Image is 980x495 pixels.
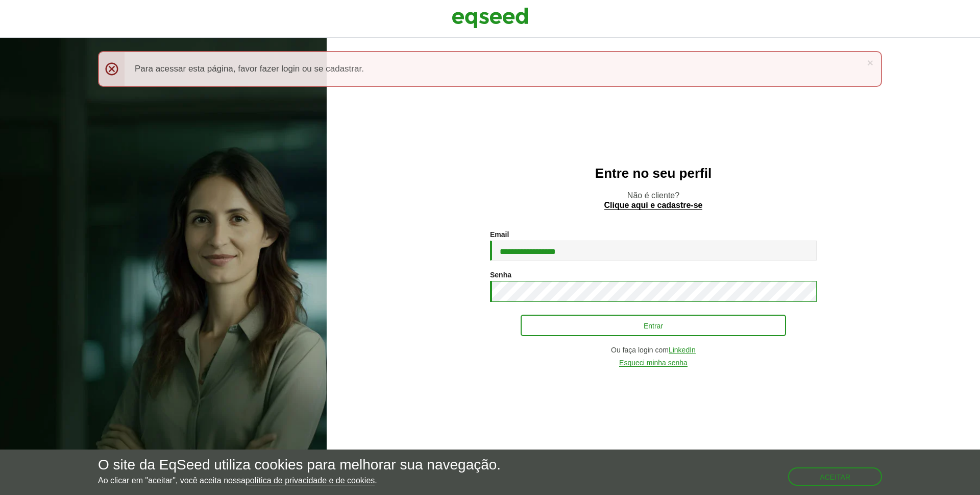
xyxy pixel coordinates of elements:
[347,191,960,210] p: Não é cliente?
[867,57,873,68] a: ×
[98,457,501,473] h5: O site da EqSeed utiliza cookies para melhorar sua navegação.
[347,166,960,181] h2: Entre no seu perfil
[246,477,375,485] a: política de privacidade e de cookies
[490,271,511,278] label: Senha
[604,201,703,210] a: Clique aqui e cadastre-se
[619,359,688,367] a: Esqueci minha senha
[98,51,882,87] div: Para acessar esta página, favor fazer login ou se cadastrar.
[98,476,501,485] p: Ao clicar em "aceitar", você aceita nossa .
[490,346,817,354] div: Ou faça login com
[788,467,882,486] button: Aceitar
[669,346,696,354] a: LinkedIn
[490,231,509,238] label: Email
[452,5,528,31] img: EqSeed Logo
[521,315,786,336] button: Entrar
